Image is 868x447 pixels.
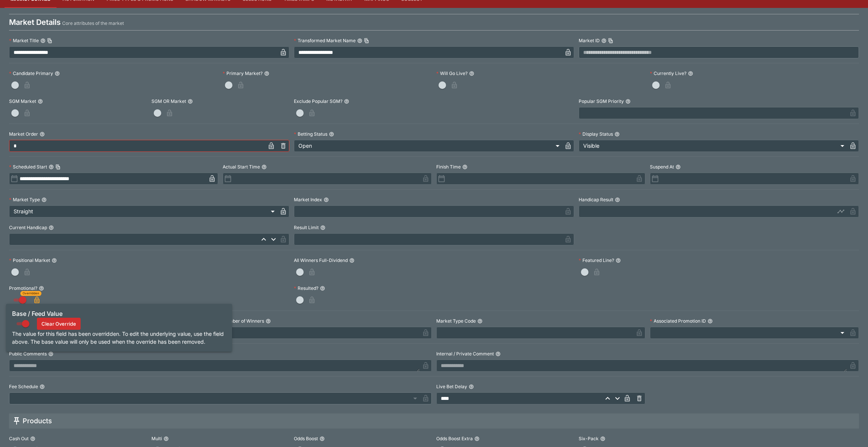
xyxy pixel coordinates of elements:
p: Popular SGM Priority [579,98,624,104]
div: Straight [9,205,277,217]
p: Market ID [579,37,600,44]
span: Overridden [23,291,39,296]
p: SGM Market [9,98,36,104]
p: Odds Boost Extra [436,435,473,442]
p: Public Comments [9,351,47,357]
div: Visible [579,140,847,152]
p: Current Handicap [9,224,47,231]
p: Currently Live? [650,70,686,77]
p: Promotional? [9,285,37,291]
p: Core attributes of the market [62,20,124,27]
p: Display Status [579,131,613,137]
p: The value for this field has been overridden. To edit the underlying value, use the field above. ... [12,330,226,346]
button: Clear Override [37,318,81,330]
p: SGM OR Market [151,98,186,104]
p: Fee Schedule [9,383,38,390]
p: Number of Winners [223,318,264,324]
p: Primary Market? [223,70,263,77]
p: Resulted? [294,285,318,291]
p: Transformed Market Name [294,37,356,44]
h5: Products [23,416,52,425]
p: Exclude Popular SGM? [294,98,342,104]
p: Multi [151,435,162,442]
button: Copy To Clipboard [47,38,52,43]
p: Suspend At [650,164,674,170]
button: Copy To Clipboard [608,38,613,43]
button: Copy To Clipboard [364,38,369,43]
h6: Base / Feed Value [12,310,226,318]
p: Will Go Live? [436,70,468,77]
p: Market Type [9,196,40,203]
p: Result Limit [294,224,319,231]
p: Internal / Private Comment [436,351,494,357]
div: Open [294,140,562,152]
p: Featured Line? [579,257,614,263]
p: Finish Time [436,164,461,170]
p: Cash Out [9,435,29,442]
p: Actual Start Time [223,164,260,170]
p: Market Index [294,196,322,203]
button: Copy To Clipboard [55,164,61,170]
p: Handicap Result [579,196,613,203]
p: Market Title [9,37,39,44]
p: Odds Boost [294,435,318,442]
h4: Market Details [9,17,61,27]
p: Associated Promotion ID [650,318,706,324]
p: Market Order [9,131,38,137]
p: Candidate Primary [9,70,53,77]
p: All Winners Full-Dividend [294,257,348,263]
p: Positional Market [9,257,50,263]
p: Market Type Code [436,318,476,324]
p: Live Bet Delay [436,383,467,390]
p: Scheduled Start [9,164,47,170]
p: Six-Pack [579,435,599,442]
p: Betting Status [294,131,327,137]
